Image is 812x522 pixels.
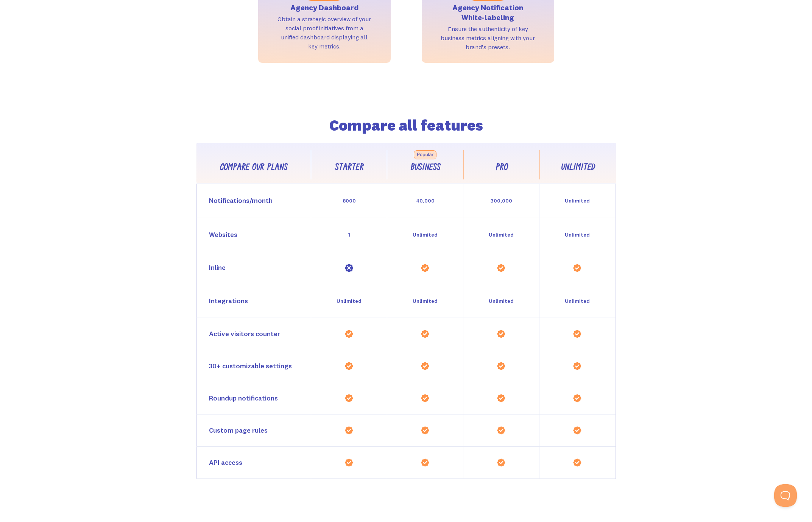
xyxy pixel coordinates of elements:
div: Unlimited [413,229,438,240]
div: Compare our plans [220,162,287,173]
div: Unlimited [489,229,514,240]
iframe: Toggle Customer Support [774,484,797,507]
div: Unlimited [565,195,590,206]
div: Unlimited [565,229,590,240]
h3: Agency Dashboard [290,3,358,12]
div: 300,000 [491,195,512,206]
div: Integrations [209,296,248,307]
div: Pro [495,162,508,173]
div: Obtain a strategic overview of your social proof initiatives from a unified dashboard displaying ... [277,14,372,51]
div: Roundup notifications [209,393,278,404]
h3: Agency Notification White-labeling [441,3,535,22]
div: 40,000 [416,195,435,206]
div: Starter [335,162,363,173]
div: API access [209,457,242,468]
div: Unlimited [413,296,438,307]
div: Custom page rules [209,425,268,436]
div: 8000 [343,195,356,206]
div: 30+ customizable settings [209,361,292,372]
div: Business [410,162,440,173]
div: Unlimited [561,162,595,173]
div: Active visitors counter [209,329,280,340]
div: Notifications/month [209,195,273,206]
div: Ensure the authenticity of key business metrics aligning with your brand's presets. [441,24,535,51]
div: Websites [209,229,237,240]
div: Unlimited [489,296,514,307]
div: 1 [348,229,350,240]
div: Inline [209,262,226,273]
h2: Compare all features [247,119,565,132]
div: Unlimited [337,296,362,307]
div: Unlimited [565,296,590,307]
